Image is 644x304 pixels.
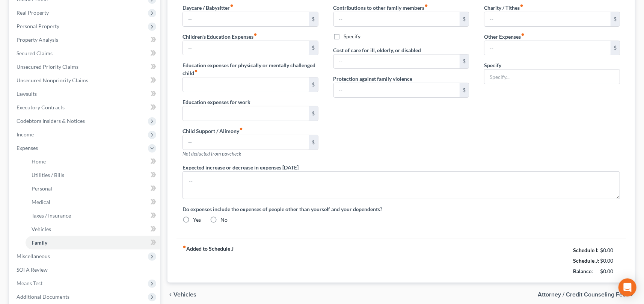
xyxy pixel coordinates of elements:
[183,41,309,55] input: --
[253,33,257,36] i: fiber_manual_record
[182,163,299,171] label: Expected increase or decrease in expenses [DATE]
[460,83,469,97] div: $
[182,245,234,277] strong: Added to Schedule J
[182,127,243,135] label: Child Support / Alimony
[17,253,50,259] span: Miscellaneous
[183,12,309,26] input: --
[26,182,160,195] a: Personal
[11,60,160,74] a: Unsecured Priority Claims
[11,47,160,60] a: Secured Claims
[521,33,525,36] i: fiber_manual_record
[17,131,34,138] span: Income
[484,12,611,26] input: --
[32,158,46,165] span: Home
[239,127,243,131] i: fiber_manual_record
[17,104,65,110] span: Executory Contracts
[309,41,318,55] div: $
[194,69,198,73] i: fiber_manual_record
[182,33,257,41] label: Children's Education Expenses
[26,209,160,222] a: Taxes / Insurance
[333,46,421,54] label: Cost of care for ill, elderly, or disabled
[460,54,469,69] div: $
[26,155,160,168] a: Home
[334,83,460,97] input: --
[32,185,52,192] span: Personal
[460,12,469,26] div: $
[183,135,309,150] input: --
[182,245,186,249] i: fiber_manual_record
[484,4,523,12] label: Charity / Tithes
[17,118,85,124] span: Codebtors Insiders & Notices
[484,33,525,41] label: Other Expenses
[333,75,413,83] label: Protection against family violence
[193,216,201,224] label: Yes
[611,12,620,26] div: $
[484,70,620,84] input: Specify...
[484,61,501,69] label: Specify
[182,98,250,106] label: Education expenses for work
[167,292,196,298] button: chevron_left Vehicles
[600,247,620,254] div: $0.00
[17,77,88,83] span: Unsecured Nonpriority Claims
[17,36,58,43] span: Property Analysis
[220,216,228,224] label: No
[11,263,160,277] a: SOFA Review
[17,293,69,300] span: Additional Documents
[17,50,53,56] span: Secured Claims
[32,226,51,232] span: Vehicles
[26,236,160,250] a: Family
[17,280,42,286] span: Means Test
[309,106,318,121] div: $
[183,106,309,121] input: --
[26,222,160,236] a: Vehicles
[32,212,71,219] span: Taxes / Insurance
[17,23,59,29] span: Personal Property
[573,268,593,274] strong: Balance:
[182,61,318,77] label: Education expenses for physically or mentally challenged child
[538,292,629,298] span: Attorney / Credit Counseling Fees
[17,64,78,70] span: Unsecured Priority Claims
[230,4,234,8] i: fiber_manual_record
[182,4,234,12] label: Daycare / Babysitter
[173,292,196,298] span: Vehicles
[17,145,38,151] span: Expenses
[611,41,620,55] div: $
[17,9,49,16] span: Real Property
[333,4,428,12] label: Contributions to other family members
[11,87,160,101] a: Lawsuits
[182,205,620,213] label: Do expenses include the expenses of people other than yourself and your dependents?
[167,292,173,298] i: chevron_left
[425,4,428,8] i: fiber_manual_record
[309,77,318,92] div: $
[573,257,599,264] strong: Schedule J:
[334,54,460,69] input: --
[344,33,361,40] label: Specify
[484,41,611,55] input: --
[32,199,50,205] span: Medical
[17,266,48,273] span: SOFA Review
[183,77,309,92] input: --
[182,151,241,157] span: Not deducted from paycheck
[618,278,636,296] div: Open Intercom Messenger
[17,91,37,97] span: Lawsuits
[11,101,160,114] a: Executory Contracts
[26,168,160,182] a: Utilities / Bills
[573,247,599,253] strong: Schedule I:
[600,268,620,275] div: $0.00
[600,257,620,265] div: $0.00
[11,74,160,87] a: Unsecured Nonpriority Claims
[26,195,160,209] a: Medical
[309,12,318,26] div: $
[309,135,318,150] div: $
[520,4,523,8] i: fiber_manual_record
[32,172,64,178] span: Utilities / Bills
[32,239,47,246] span: Family
[334,12,460,26] input: --
[538,292,635,298] button: Attorney / Credit Counseling Fees chevron_right
[11,33,160,47] a: Property Analysis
